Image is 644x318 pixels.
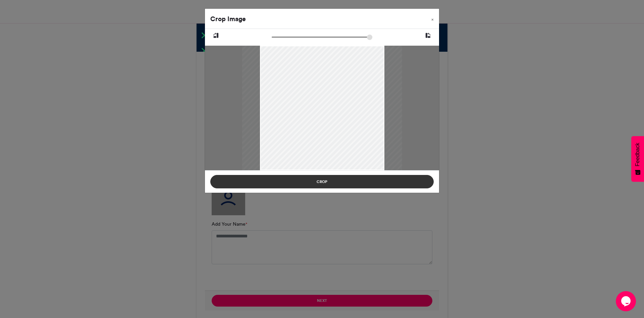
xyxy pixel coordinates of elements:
[426,9,439,28] button: Close
[616,291,637,311] iframe: chat widget
[210,175,434,188] button: Crop
[431,17,434,21] span: ×
[631,136,644,182] button: Feedback - Show survey
[635,143,641,166] span: Feedback
[210,14,246,24] h4: Crop Image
